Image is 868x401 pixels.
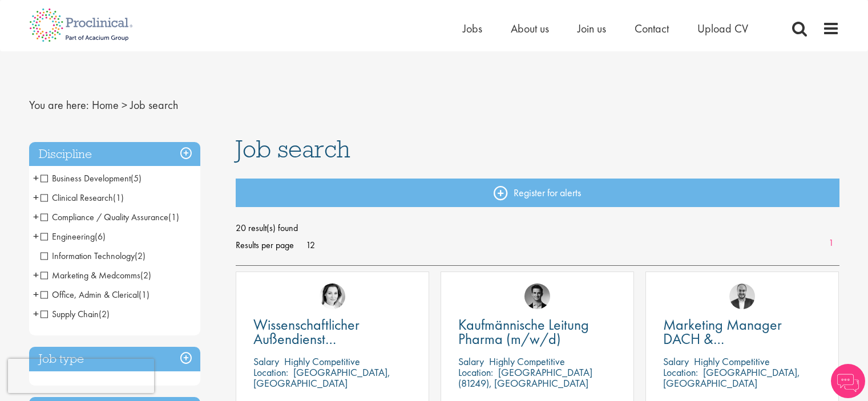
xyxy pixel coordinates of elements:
[131,172,142,184] span: (5)
[458,366,493,379] span: Location:
[663,355,689,368] span: Salary
[524,283,550,309] img: Max Slevogt
[95,230,106,242] span: (6)
[458,366,592,390] p: [GEOGRAPHIC_DATA] (81249), [GEOGRAPHIC_DATA]
[663,318,821,346] a: Marketing Manager DACH & [GEOGRAPHIC_DATA]
[458,315,589,349] span: Kaufmännische Leitung Pharma (m/w/d)
[831,364,865,398] img: Chatbot
[130,98,178,112] span: Job search
[458,355,484,368] span: Salary
[41,269,140,281] span: Marketing & Medcomms
[41,289,150,301] span: Office, Admin & Clerical
[41,211,168,223] span: Compliance / Quality Assurance
[463,21,482,36] a: Jobs
[663,366,800,390] p: [GEOGRAPHIC_DATA], [GEOGRAPHIC_DATA]
[33,305,39,322] span: +
[663,315,801,363] span: Marketing Manager DACH & [GEOGRAPHIC_DATA]
[253,315,391,363] span: Wissenschaftlicher Außendienst [GEOGRAPHIC_DATA]
[236,133,350,164] span: Job search
[489,355,565,368] p: Highly Competitive
[320,283,345,309] img: Greta Prestel
[33,169,39,187] span: +
[729,283,755,309] img: Aitor Melia
[41,289,139,301] span: Office, Admin & Clerical
[284,355,360,368] p: Highly Competitive
[635,21,669,36] a: Contact
[41,192,113,204] span: Clinical Research
[236,179,839,207] a: Register for alerts
[33,228,39,245] span: +
[253,355,279,368] span: Salary
[236,237,294,254] span: Results per page
[33,208,39,225] span: +
[694,355,770,368] p: Highly Competitive
[8,359,154,393] iframe: reCAPTCHA
[41,230,95,242] span: Engineering
[253,318,411,346] a: Wissenschaftlicher Außendienst [GEOGRAPHIC_DATA]
[99,308,110,320] span: (2)
[33,189,39,206] span: +
[29,98,89,112] span: You are here:
[663,366,698,379] span: Location:
[236,220,839,237] span: 20 result(s) found
[578,21,606,36] a: Join us
[458,318,616,346] a: Kaufmännische Leitung Pharma (m/w/d)
[29,142,200,167] h3: Discipline
[302,239,319,251] a: 12
[33,286,39,303] span: +
[253,366,390,390] p: [GEOGRAPHIC_DATA], [GEOGRAPHIC_DATA]
[41,172,142,184] span: Business Development
[41,172,131,184] span: Business Development
[92,98,119,112] a: breadcrumb link
[823,237,839,250] a: 1
[135,250,146,262] span: (2)
[140,269,151,281] span: (2)
[41,308,99,320] span: Supply Chain
[41,250,135,262] span: Information Technology
[33,266,39,283] span: +
[697,21,748,36] a: Upload CV
[41,211,179,223] span: Compliance / Quality Assurance
[122,98,127,112] span: >
[139,289,150,301] span: (1)
[41,308,110,320] span: Supply Chain
[41,250,146,262] span: Information Technology
[511,21,549,36] a: About us
[41,230,106,242] span: Engineering
[253,366,288,379] span: Location:
[41,269,151,281] span: Marketing & Medcomms
[29,347,200,371] h3: Job type
[168,211,179,223] span: (1)
[113,192,124,204] span: (1)
[41,192,124,204] span: Clinical Research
